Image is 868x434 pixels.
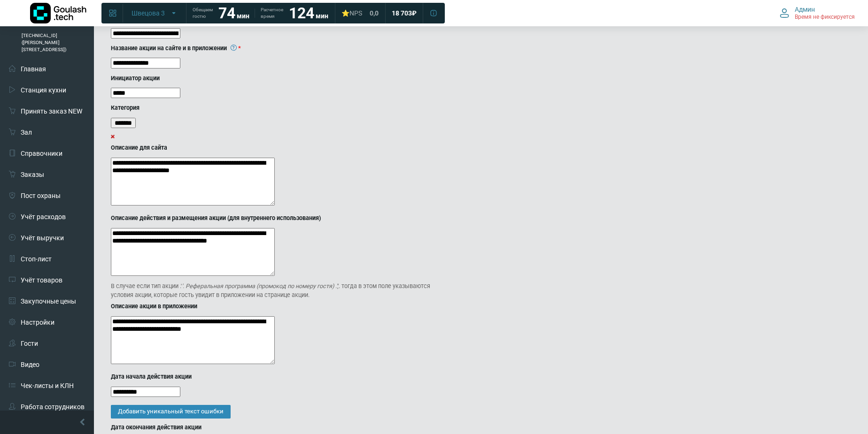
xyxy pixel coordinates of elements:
[336,5,384,22] a: ⭐NPS 0,0
[237,12,249,20] span: мин
[341,9,362,17] div: ⭐
[111,423,434,432] label: Дата окончания действия акции
[261,7,283,20] span: Расчетное время
[349,9,362,17] span: NPS
[795,5,815,14] span: Админ
[126,6,183,21] button: Швецова 3
[111,135,115,138] img: удалить
[231,45,237,51] i: Название, которое гость будет видеть на сайте или в приложении, когда применит акцию к своему заказу
[111,74,434,83] label: Инициатор акции
[111,104,434,113] label: Категория
[370,9,379,17] span: 0,0
[111,405,231,419] button: Добавить уникальный текст ошибки
[386,5,422,22] a: 18 703 ₽
[111,44,434,53] label: Название акции на сайте и в приложении
[392,9,412,17] span: 18 703
[187,5,334,22] a: Обещаем гостю 74 мин Расчетное время 124 мин
[316,12,328,20] span: мин
[412,9,417,17] span: ₽
[132,9,165,17] span: Швецова 3
[111,373,434,381] label: Дата начала действия акции
[182,282,337,289] i: '. Реферальная программа (промокод по номеру гостя) .'
[218,4,235,22] strong: 74
[289,4,314,22] strong: 124
[111,144,434,152] label: Описание для сайта
[111,214,434,223] label: Описание действия и размещения акции (для внутреннего использования)
[30,3,86,23] img: Логотип компании Goulash.tech
[193,7,213,20] span: Обещаем гостю
[795,14,855,21] span: Время не фиксируется
[111,282,434,300] div: В случае если тип акции .' ,'. тогда в этом поле указываются условия акции, которые гость увидит ...
[774,3,860,23] button: Админ Время не фиксируется
[111,302,434,311] label: Описание акции в приложении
